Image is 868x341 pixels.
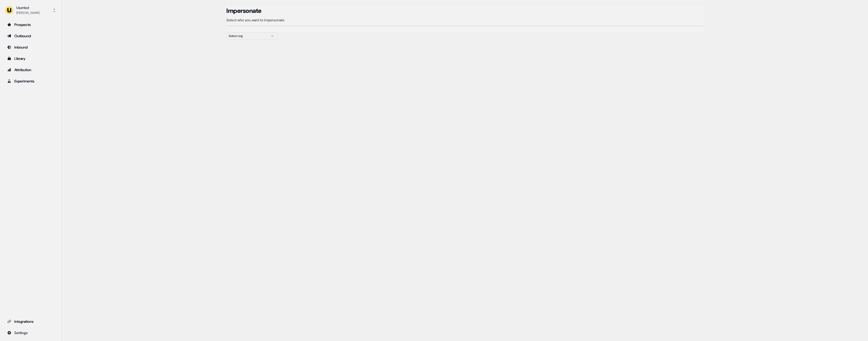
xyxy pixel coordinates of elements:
div: Inbound [7,45,54,50]
a: Go to Inbound [4,43,57,51]
div: Settings [7,330,54,335]
div: Outbound [7,33,54,39]
a: Go to attribution [4,66,57,74]
div: Integrations [7,319,54,324]
button: Select org [226,32,278,40]
div: Select org [229,33,267,39]
div: Library [7,56,54,61]
div: Prospects [7,22,54,27]
a: Go to integrations [4,329,57,337]
a: Go to templates [4,54,57,63]
a: Go to experiments [4,77,57,85]
div: Experiments [7,79,54,84]
div: [PERSON_NAME] [16,10,40,15]
div: Attribution [7,67,54,72]
a: Go to prospects [4,21,57,29]
div: Userled [16,5,40,10]
p: Select who you want to impersonate [226,17,703,23]
a: Go to outbound experience [4,32,57,40]
button: Userled[PERSON_NAME] [4,4,57,16]
h3: Impersonate [226,7,262,15]
a: Go to integrations [4,317,57,326]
